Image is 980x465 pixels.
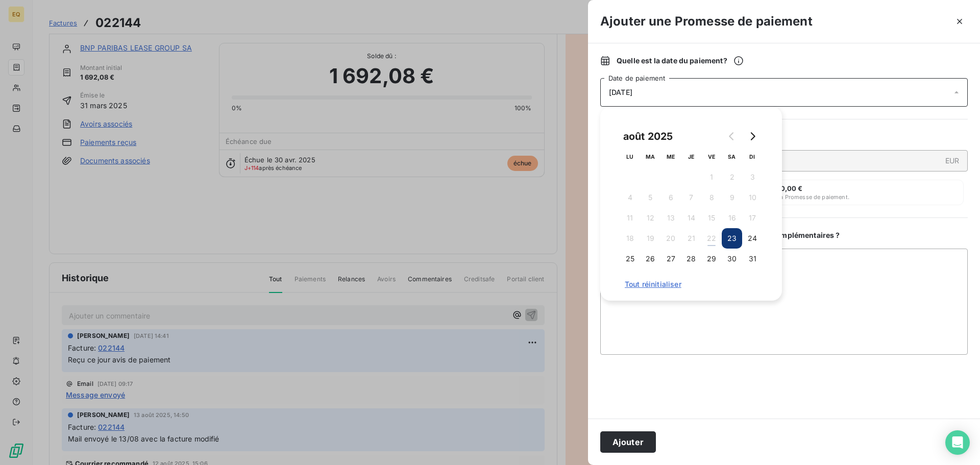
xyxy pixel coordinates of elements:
button: 26 [640,249,660,269]
button: 1 [701,167,722,187]
div: août 2025 [620,128,676,144]
button: 3 [742,167,763,187]
button: 6 [660,187,681,208]
button: 29 [701,249,722,269]
button: 4 [620,187,640,208]
span: Quelle est la date du paiement ? [617,56,744,66]
button: 5 [640,187,660,208]
button: 18 [620,228,640,249]
button: 20 [660,228,681,249]
span: 0,00 € [780,184,803,192]
button: 2 [722,167,742,187]
button: 31 [742,249,763,269]
th: vendredi [701,146,722,167]
button: 15 [701,208,722,228]
th: mardi [640,146,660,167]
button: 14 [681,208,701,228]
button: 25 [620,249,640,269]
button: 21 [681,228,701,249]
button: 9 [722,187,742,208]
button: 16 [722,208,742,228]
button: 22 [701,228,722,249]
button: 30 [722,249,742,269]
button: 7 [681,187,701,208]
th: samedi [722,146,742,167]
button: Go to next month [742,126,763,146]
button: 12 [640,208,660,228]
button: 27 [660,249,681,269]
button: 24 [742,228,763,249]
span: Tout réinitialiser [625,280,757,288]
button: Ajouter [600,431,656,453]
button: 23 [722,228,742,249]
button: 19 [640,228,660,249]
div: Open Intercom Messenger [945,430,970,455]
th: lundi [620,146,640,167]
th: jeudi [681,146,701,167]
button: 28 [681,249,701,269]
button: 13 [660,208,681,228]
button: 11 [620,208,640,228]
h3: Ajouter une Promesse de paiement [600,12,813,31]
th: dimanche [742,146,763,167]
button: Go to previous month [722,126,742,146]
button: 17 [742,208,763,228]
button: 10 [742,187,763,208]
span: [DATE] [609,88,632,96]
button: 8 [701,187,722,208]
th: mercredi [660,146,681,167]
